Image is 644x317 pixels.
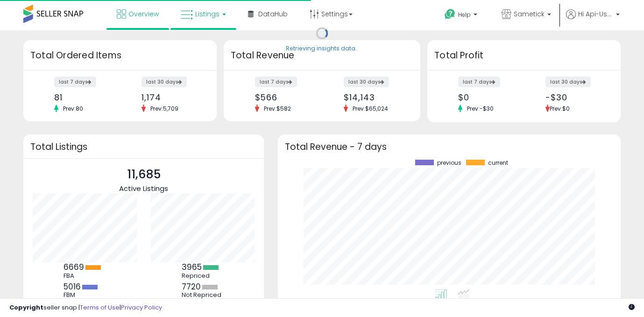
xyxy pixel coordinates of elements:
[142,92,200,102] div: 1,174
[119,183,168,193] span: Active Listings
[458,11,471,19] span: Help
[80,303,120,312] a: Terms of Use
[142,77,187,87] label: last 30 days
[462,105,498,113] span: Prev: -$30
[182,281,201,292] b: 7720
[9,303,162,312] div: seller snap | |
[64,291,106,299] div: FBM
[255,77,297,87] label: last 7 days
[258,9,288,19] span: DataHub
[54,77,96,87] label: last 7 days
[566,9,620,30] a: Hi Api-User
[344,92,404,102] div: $14,143
[285,143,614,150] h3: Total Revenue - 7 days
[344,77,389,87] label: last 30 days
[437,1,487,30] a: Help
[128,9,159,19] span: Overview
[488,160,508,166] span: current
[182,272,224,280] div: Repriced
[434,49,614,62] h3: Total Profit
[9,303,43,312] strong: Copyright
[550,105,570,113] span: Prev: $0
[30,143,257,150] h3: Total Listings
[64,261,84,273] b: 6669
[182,261,202,273] b: 3965
[255,92,315,102] div: $566
[514,9,545,19] span: Sametick
[121,303,162,312] a: Privacy Policy
[545,77,591,87] label: last 30 days
[444,8,456,20] i: Get Help
[286,45,358,53] div: Retrieving insights data..
[348,105,393,113] span: Prev: $65,024
[182,291,224,299] div: Not Repriced
[54,92,113,102] div: 81
[545,92,604,102] div: -$30
[231,49,413,62] h3: Total Revenue
[30,49,210,62] h3: Total Ordered Items
[458,92,517,102] div: $0
[64,281,81,292] b: 5016
[437,160,461,166] span: previous
[119,166,168,183] p: 11,685
[146,105,183,113] span: Prev: 5,709
[195,9,219,19] span: Listings
[58,105,88,113] span: Prev: 80
[578,9,613,19] span: Hi Api-User
[458,77,500,87] label: last 7 days
[64,272,106,280] div: FBA
[259,105,296,113] span: Prev: $582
